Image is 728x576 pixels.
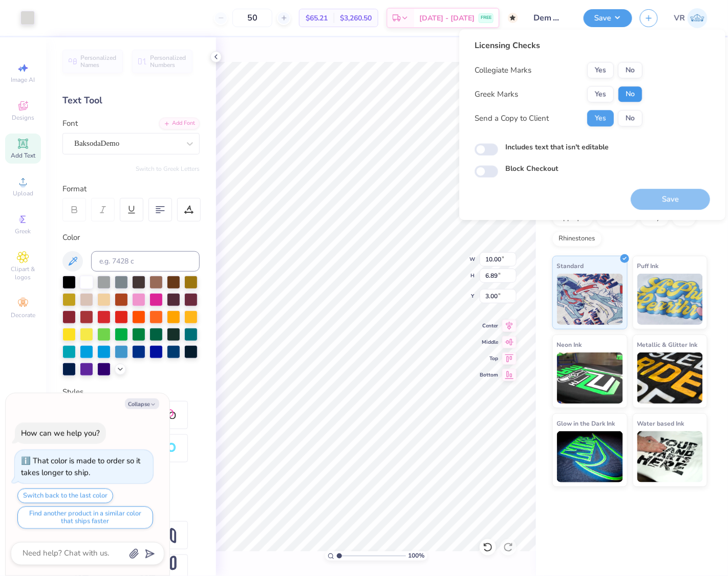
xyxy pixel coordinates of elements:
[11,311,35,319] span: Decorate
[15,227,31,235] span: Greek
[340,13,372,24] span: $3,260.50
[11,76,35,84] span: Image AI
[475,113,549,124] div: Send a Copy to Client
[62,386,200,398] div: Styles
[17,506,153,529] button: Find another product in a similar color that ships faster
[150,54,186,69] span: Personalized Numbers
[419,13,475,24] span: [DATE] - [DATE]
[584,9,632,27] button: Save
[125,398,159,409] button: Collapse
[475,39,643,52] div: Licensing Checks
[480,339,498,346] span: Middle
[62,232,200,243] div: Color
[557,352,623,404] img: Neon Ink
[505,142,609,152] label: Includes text that isn't editable
[475,88,518,100] div: Greek Marks
[62,94,200,107] div: Text Tool
[637,339,698,350] span: Metallic & Glitter Ink
[232,9,272,27] input: – –
[17,489,113,503] button: Switch back to the last color
[637,418,684,429] span: Water based Ink
[618,86,643,102] button: No
[557,418,615,429] span: Glow in the Dark Ink
[637,260,659,271] span: Puff Ink
[480,355,498,362] span: Top
[480,371,498,379] span: Bottom
[637,274,703,325] img: Puff Ink
[475,64,531,76] div: Collegiate Marks
[505,164,558,174] label: Block Checkout
[13,189,33,197] span: Upload
[688,8,708,28] img: Val Rhey Lodueta
[409,551,425,561] span: 100 %
[91,251,200,272] input: e.g. 7428 c
[674,12,685,24] span: VR
[618,110,643,126] button: No
[12,114,34,122] span: Designs
[618,62,643,78] button: No
[587,86,614,102] button: Yes
[5,265,41,281] span: Clipart & logos
[159,118,200,129] div: Add Font
[62,183,201,195] div: Format
[11,151,35,160] span: Add Text
[557,260,584,271] span: Standard
[557,274,623,325] img: Standard
[21,456,140,478] div: That color is made to order so it takes longer to ship.
[552,231,602,247] div: Rhinestones
[21,428,100,438] div: How can we help you?
[637,352,703,404] img: Metallic & Glitter Ink
[557,431,623,482] img: Glow in the Dark Ink
[557,339,582,350] span: Neon Ink
[637,431,703,482] img: Water based Ink
[481,14,491,21] span: FREE
[136,165,200,173] button: Switch to Greek Letters
[62,118,78,129] label: Font
[306,13,328,24] span: $65.21
[587,110,614,126] button: Yes
[587,62,614,78] button: Yes
[674,8,708,28] a: VR
[480,322,498,329] span: Center
[526,8,576,28] input: Untitled Design
[80,54,117,69] span: Personalized Names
